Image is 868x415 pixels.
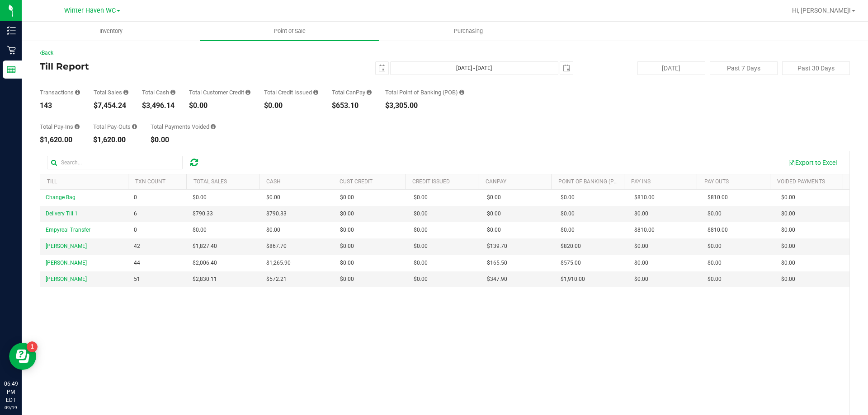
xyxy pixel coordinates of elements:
[781,242,795,251] span: $0.00
[385,102,464,109] div: $3,305.00
[4,380,18,404] p: 06:49 PM EDT
[142,102,175,109] div: $3,496.14
[340,193,354,202] span: $0.00
[46,276,87,282] span: [PERSON_NAME]
[262,27,318,35] span: Point of Sale
[414,193,428,202] span: $0.00
[781,259,795,267] span: $0.00
[245,89,250,95] i: Sum of all successful, non-voided payment transaction amounts using account credit as the payment...
[87,27,135,35] span: Inventory
[487,210,501,218] span: $0.00
[134,226,137,234] span: 0
[46,227,90,233] span: Empyreal Transfer
[142,89,175,95] div: Total Cash
[782,61,850,75] button: Past 30 Days
[710,61,778,75] button: Past 7 Days
[40,61,310,71] h4: Till Report
[7,46,16,55] inline-svg: Retail
[561,210,575,218] span: $0.00
[134,275,140,284] span: 51
[47,178,57,185] a: Till
[134,259,140,267] span: 44
[193,210,213,218] span: $790.33
[193,259,217,267] span: $2,006.40
[340,242,354,251] span: $0.00
[704,178,729,185] a: Pay Outs
[93,124,137,130] div: Total Pay-Outs
[193,226,207,234] span: $0.00
[792,7,851,14] span: Hi, [PERSON_NAME]!
[414,226,428,234] span: $0.00
[782,155,843,170] button: Export to Excel
[561,193,575,202] span: $0.00
[487,275,507,284] span: $347.90
[7,65,16,74] inline-svg: Reports
[708,210,722,218] span: $0.00
[340,178,373,185] a: Cust Credit
[414,259,428,267] span: $0.00
[332,89,372,95] div: Total CanPay
[151,124,216,130] div: Total Payments Voided
[558,178,623,185] a: Point of Banking (POB)
[708,226,728,234] span: $810.00
[385,89,464,95] div: Total Point of Banking (POB)
[561,259,581,267] span: $575.00
[487,242,507,251] span: $139.70
[46,260,87,266] span: [PERSON_NAME]
[9,343,36,370] iframe: Resource center
[151,136,216,144] div: $0.00
[634,259,648,267] span: $0.00
[93,136,137,144] div: $1,620.00
[75,124,80,130] i: Sum of all cash pay-ins added to tills within the date range.
[313,89,318,95] i: Sum of all successful refund transaction amounts from purchase returns resulting in account credi...
[708,242,722,251] span: $0.00
[634,275,648,284] span: $0.00
[266,210,287,218] span: $790.33
[634,242,648,251] span: $0.00
[561,226,575,234] span: $0.00
[193,242,217,251] span: $1,827.40
[134,193,137,202] span: 0
[75,89,80,95] i: Count of all successful payment transactions, possibly including voids, refunds, and cash-back fr...
[266,226,280,234] span: $0.00
[264,102,318,109] div: $0.00
[135,178,165,185] a: TXN Count
[266,275,287,284] span: $572.21
[27,341,38,352] iframe: Resource center unread badge
[561,275,585,284] span: $1,910.00
[414,242,428,251] span: $0.00
[340,259,354,267] span: $0.00
[47,156,183,169] input: Search...
[412,178,450,185] a: Credit Issued
[459,89,464,95] i: Sum of the successful, non-voided point-of-banking payment transaction amounts, both via payment ...
[4,404,18,411] p: 09/19
[211,124,216,130] i: Sum of all voided payment transaction amounts (excluding tips and transaction fees) within the da...
[132,124,137,130] i: Sum of all cash pay-outs removed from tills within the date range.
[634,226,655,234] span: $810.00
[189,89,250,95] div: Total Customer Credit
[94,89,128,95] div: Total Sales
[64,7,116,14] span: Winter Haven WC
[637,61,705,75] button: [DATE]
[376,62,388,75] span: select
[40,136,80,144] div: $1,620.00
[170,89,175,95] i: Sum of all successful, non-voided cash payment transaction amounts (excluding tips and transactio...
[266,178,281,185] a: Cash
[487,259,507,267] span: $165.50
[134,242,140,251] span: 42
[781,210,795,218] span: $0.00
[340,226,354,234] span: $0.00
[379,22,557,41] a: Purchasing
[264,89,318,95] div: Total Credit Issued
[193,193,207,202] span: $0.00
[631,178,651,185] a: Pay Ins
[634,193,655,202] span: $810.00
[634,210,648,218] span: $0.00
[22,22,200,41] a: Inventory
[7,26,16,35] inline-svg: Inventory
[340,275,354,284] span: $0.00
[40,89,80,95] div: Transactions
[40,102,80,109] div: 143
[200,22,379,41] a: Point of Sale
